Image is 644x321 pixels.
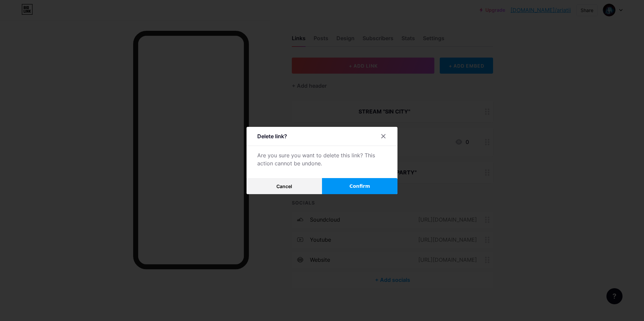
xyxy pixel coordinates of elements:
button: Confirm [322,178,397,194]
div: Delete link? [257,132,287,140]
button: Cancel [247,178,322,194]
span: Cancel [276,183,292,189]
div: Are you sure you want to delete this link? This action cannot be undone. [257,151,387,167]
span: Confirm [350,183,370,190]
